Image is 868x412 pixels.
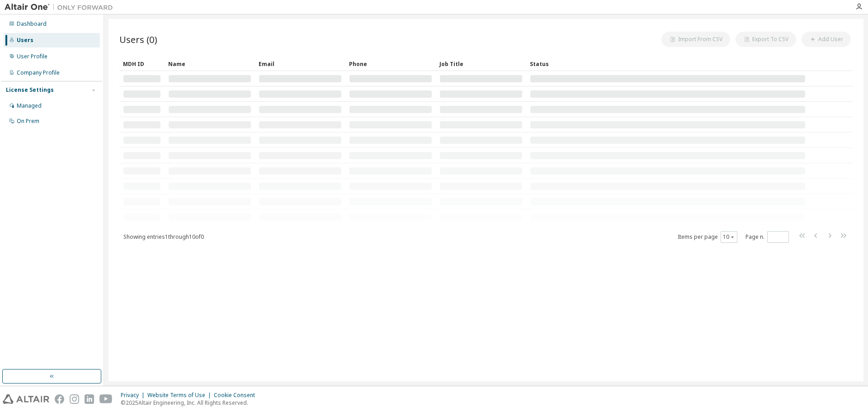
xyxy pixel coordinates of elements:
img: youtube.svg [99,394,113,404]
div: Status [530,57,806,71]
div: Cookie Consent [214,392,260,399]
img: instagram.svg [70,394,79,404]
span: Showing entries 1 through 10 of 0 [123,233,204,241]
span: Items per page [678,231,737,243]
div: Users [17,37,33,44]
p: © 2025 Altair Engineering, Inc. All Rights Reserved. [121,399,260,407]
div: MDH ID [123,57,161,71]
div: Email [259,57,342,71]
div: Privacy [121,392,147,399]
img: altair_logo.svg [3,394,49,404]
div: Name [168,57,251,71]
div: User Profile [17,53,47,60]
div: On Prem [17,118,39,125]
img: Altair One [5,3,118,12]
div: Phone [349,57,432,71]
div: Dashboard [17,20,47,28]
button: Export To CSV [736,32,796,47]
button: 10 [723,233,735,241]
span: Page n. [745,231,789,243]
button: Import From CSV [661,32,730,47]
div: Job Title [439,57,523,71]
span: Users (0) [119,33,157,46]
div: Company Profile [17,69,60,76]
div: Managed [17,102,42,109]
img: facebook.svg [55,394,64,404]
img: linkedin.svg [85,394,94,404]
div: License Settings [6,86,54,94]
button: Add User [802,32,851,47]
div: Website Terms of Use [147,392,214,399]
